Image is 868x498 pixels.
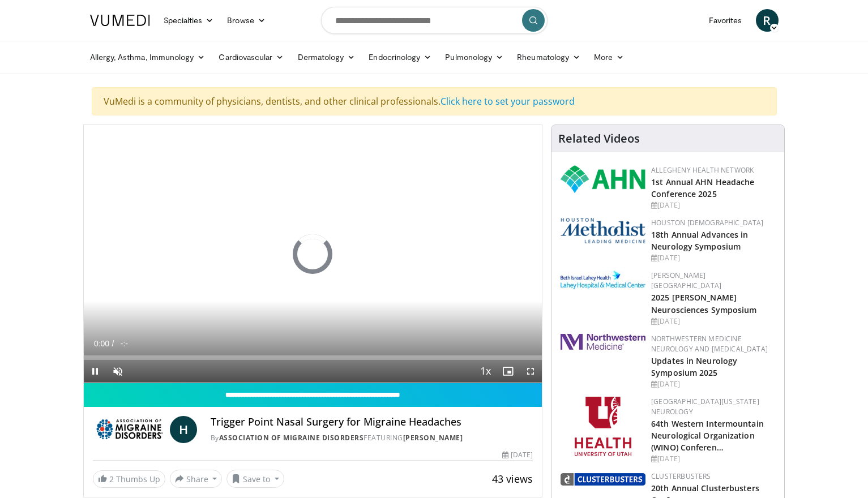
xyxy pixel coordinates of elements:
img: e7977282-282c-4444-820d-7cc2733560fd.jpg.150x105_q85_autocrop_double_scale_upscale_version-0.2.jpg [561,271,645,289]
button: Fullscreen [519,360,542,383]
a: Association of Migraine Disorders [219,433,364,443]
div: [DATE] [502,450,533,460]
a: Endocrinology [362,46,438,68]
button: Unmute [106,360,129,383]
img: f6362829-b0a3-407d-a044-59546adfd345.png.150x105_q85_autocrop_double_scale_upscale_version-0.2.png [575,397,631,456]
div: [DATE] [651,200,775,211]
input: Search topics, interventions [321,7,548,34]
div: Progress Bar [84,355,542,360]
a: Dermatology [291,46,362,68]
button: Enable picture-in-picture mode [497,360,519,383]
a: 18th Annual Advances in Neurology Symposium [651,229,748,252]
a: [GEOGRAPHIC_DATA][US_STATE] Neurology [651,397,759,417]
a: Favorites [702,9,749,32]
a: Pulmonology [438,46,510,68]
a: More [587,46,631,68]
img: 628ffacf-ddeb-4409-8647-b4d1102df243.png.150x105_q85_autocrop_double_scale_upscale_version-0.2.png [561,165,645,193]
img: VuMedi Logo [90,15,150,26]
a: Allegheny Health Network [651,165,754,175]
button: Playback Rate [474,360,497,383]
div: By FEATURING [211,433,533,443]
a: 2 Thumbs Up [93,470,165,488]
a: [PERSON_NAME][GEOGRAPHIC_DATA] [651,271,721,290]
button: Save to [226,470,284,488]
a: Clusterbusters [651,471,711,481]
a: R [756,9,779,32]
span: 43 views [492,472,533,486]
a: Specialties [157,9,221,32]
span: / [112,339,114,348]
div: [DATE] [651,379,775,389]
a: 2025 [PERSON_NAME] Neurosciences Symposium [651,292,756,315]
div: [DATE] [651,253,775,263]
a: Allergy, Asthma, Immunology [83,46,212,68]
h4: Trigger Point Nasal Surgery for Migraine Headaches [211,416,533,428]
a: Northwestern Medicine Neurology and [MEDICAL_DATA] [651,334,768,354]
div: [DATE] [651,316,775,327]
h4: Related Videos [558,132,640,145]
a: Browse [220,9,272,32]
span: 0:00 [94,339,109,348]
a: Updates in Neurology Symposium 2025 [651,355,737,378]
a: Rheumatology [510,46,587,68]
img: d3be30b6-fe2b-4f13-a5b4-eba975d75fdd.png.150x105_q85_autocrop_double_scale_upscale_version-0.2.png [561,473,645,486]
video-js: Video Player [84,125,542,383]
a: 1st Annual AHN Headache Conference 2025 [651,177,754,199]
button: Pause [84,360,106,383]
a: Click here to set your password [441,95,575,108]
div: [DATE] [651,454,775,464]
button: Share [170,470,223,488]
a: Houston [DEMOGRAPHIC_DATA] [651,218,763,227]
span: -:- [121,339,128,348]
a: Cardiovascular [212,46,290,68]
img: 5e4488cc-e109-4a4e-9fd9-73bb9237ee91.png.150x105_q85_autocrop_double_scale_upscale_version-0.2.png [561,218,645,243]
a: 64th Western Intermountain Neurological Organization (WINO) Conferen… [651,418,764,453]
img: 2a462fb6-9365-492a-ac79-3166a6f924d8.png.150x105_q85_autocrop_double_scale_upscale_version-0.2.jpg [561,334,645,350]
a: [PERSON_NAME] [403,433,463,443]
img: Association of Migraine Disorders [93,416,165,443]
span: 2 [109,474,114,484]
div: VuMedi is a community of physicians, dentists, and other clinical professionals. [92,87,777,115]
a: H [170,416,197,443]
